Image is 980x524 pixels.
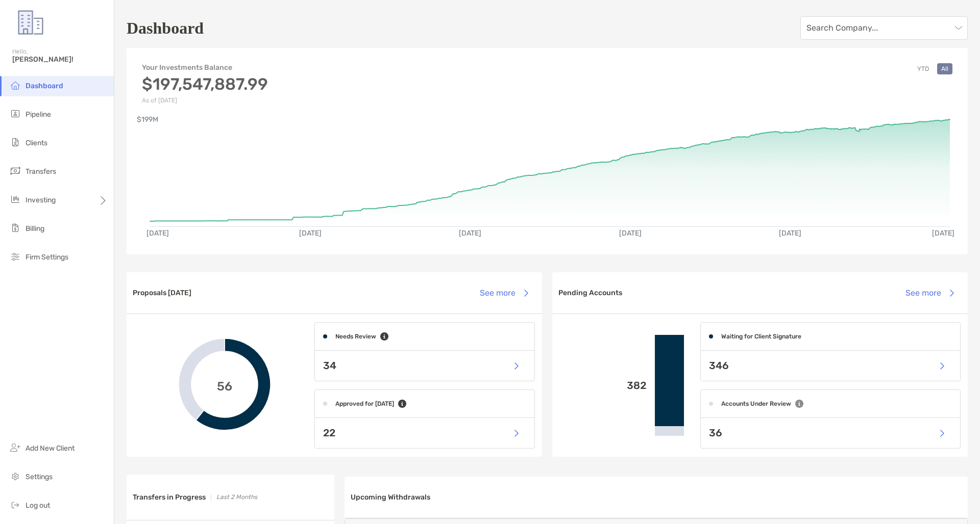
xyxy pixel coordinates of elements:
h3: Transfers in Progress [133,493,206,502]
img: pipeline icon [9,108,21,120]
span: Log out [26,501,50,510]
img: Zoe Logo [12,4,49,41]
img: transfers icon [9,165,21,177]
h3: Proposals [DATE] [133,289,191,297]
img: add_new_client icon [9,441,21,454]
span: Transfers [26,167,56,176]
h4: Accounts Under Review [721,400,791,407]
p: 36 [709,427,722,439]
text: [DATE] [299,229,322,238]
p: Last 2 Months [216,491,257,504]
text: $199M [137,115,158,124]
h4: Approved for [DATE] [335,400,394,407]
button: YTD [913,63,933,74]
p: 34 [323,359,336,372]
h4: Waiting for Client Signature [721,333,801,340]
span: Pipeline [26,110,51,119]
img: logout icon [9,499,21,511]
img: billing icon [9,222,21,234]
text: [DATE] [459,229,481,238]
p: As of [DATE] [142,97,268,104]
h3: Upcoming Withdrawals [351,493,430,502]
button: See more [472,282,536,304]
span: Billing [26,224,44,233]
img: firm-settings icon [9,250,21,263]
span: Dashboard [26,82,63,90]
img: dashboard icon [9,79,21,91]
h1: Dashboard [127,19,204,38]
h4: Needs Review [335,333,376,340]
span: [PERSON_NAME]! [12,55,108,64]
span: 56 [217,377,232,392]
p: 382 [560,379,647,392]
text: [DATE] [932,229,954,238]
img: investing icon [9,193,21,205]
h3: $197,547,887.99 [142,74,268,94]
p: 346 [709,359,729,372]
text: [DATE] [146,229,169,238]
p: 22 [323,427,335,439]
text: [DATE] [779,229,801,238]
text: [DATE] [619,229,642,238]
img: settings icon [9,470,21,482]
span: Add New Client [26,444,75,453]
button: See more [897,282,962,304]
img: clients icon [9,136,21,148]
span: Firm Settings [26,253,68,261]
h4: Your Investments Balance [142,63,268,72]
span: Investing [26,196,56,204]
span: Settings [26,473,53,481]
button: All [937,63,952,74]
span: Clients [26,139,47,147]
h3: Pending Accounts [558,289,622,297]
